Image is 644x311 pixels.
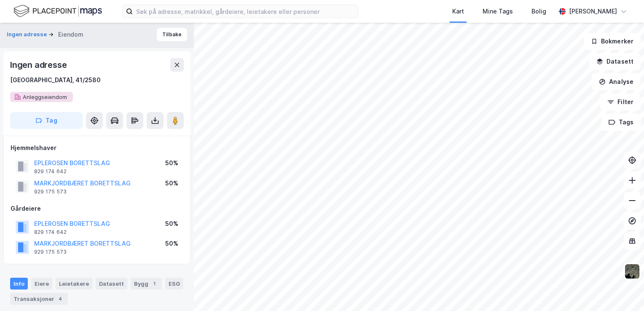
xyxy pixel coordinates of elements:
[602,271,644,311] iframe: Chat Widget
[34,229,67,236] div: 829 174 642
[157,28,187,41] button: Tilbake
[589,53,641,70] button: Datasett
[165,219,178,229] div: 50%
[600,94,641,110] button: Filter
[31,278,52,290] div: Eiere
[483,6,513,16] div: Mine Tags
[624,263,640,279] img: 9k=
[602,271,644,311] div: Kontrollprogram for chat
[531,6,546,16] div: Bolig
[131,278,162,290] div: Bygg
[11,204,183,214] div: Gårdeiere
[150,279,158,288] div: 1
[96,278,127,290] div: Datasett
[165,178,178,188] div: 50%
[165,278,183,290] div: ESG
[34,188,67,195] div: 929 175 573
[584,33,641,50] button: Bokmerker
[56,278,92,290] div: Leietakere
[133,5,358,18] input: Søk på adresse, matrikkel, gårdeiere, leietakere eller personer
[10,278,28,290] div: Info
[10,58,68,72] div: Ingen adresse
[13,4,102,19] img: logo.f888ab2527a4732fd821a326f86c7f29.svg
[10,112,83,129] button: Tag
[592,73,641,90] button: Analyse
[58,29,83,40] div: Eiendom
[11,143,183,153] div: Hjemmelshaver
[165,158,178,168] div: 50%
[7,30,48,39] button: Ingen adresse
[165,239,178,249] div: 50%
[34,249,67,255] div: 929 175 573
[601,114,641,131] button: Tags
[10,293,68,305] div: Transaksjoner
[10,75,101,85] div: [GEOGRAPHIC_DATA], 41/2580
[569,6,617,16] div: [PERSON_NAME]
[34,168,67,175] div: 829 174 642
[452,6,464,16] div: Kart
[56,295,64,303] div: 4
